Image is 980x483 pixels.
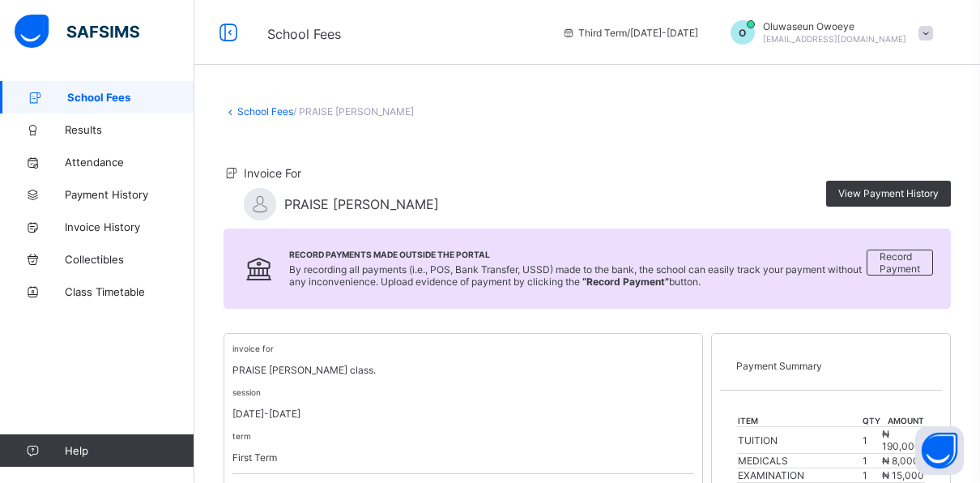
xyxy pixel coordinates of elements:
th: item [737,415,862,427]
span: By recording all payments (i.e., POS, Bank Transfer, USSD) made to the bank, the school can easil... [289,263,862,288]
span: / PRAISE [PERSON_NAME] [293,105,414,118]
td: MEDICALS [737,454,862,468]
span: ₦ 15,000 [882,469,924,481]
span: Payment History [65,188,194,201]
small: term [232,431,251,441]
b: “Record Payment” [582,276,669,288]
td: 1 [862,454,881,468]
span: Record Payments Made Outside the Portal [289,250,867,259]
span: Results [65,123,194,136]
p: PRAISE [PERSON_NAME] class. [232,364,694,376]
td: EXAMINATION [737,468,862,483]
span: ₦ 8,000 [882,455,919,467]
span: Invoice History [65,220,194,233]
span: [EMAIL_ADDRESS][DOMAIN_NAME] [763,34,906,44]
p: Payment Summary [736,360,926,372]
td: 1 [862,427,881,454]
span: View Payment History [838,187,939,199]
span: Invoice For [244,166,301,180]
span: Record Payment [880,250,920,275]
span: Class Timetable [65,285,194,298]
span: Collectibles [65,253,194,266]
span: Oluwaseun Owoeye [763,20,906,32]
span: O [739,27,746,39]
button: Open asap [915,426,964,475]
span: Attendance [65,156,194,169]
span: session/term information [562,27,698,39]
span: ₦ 190,000 [882,428,921,452]
small: invoice for [232,344,274,353]
span: Help [65,444,194,457]
td: 1 [862,468,881,483]
a: School Fees [237,105,293,118]
p: First Term [232,451,694,464]
td: TUITION [737,427,862,454]
div: Oluwaseun Owoeye [714,20,941,45]
p: [DATE]-[DATE] [232,408,694,420]
span: School Fees [267,26,341,42]
span: PRAISE [PERSON_NAME] [284,196,439,212]
small: session [232,387,261,397]
img: safsims [15,15,139,49]
th: amount [881,415,925,427]
span: School Fees [67,91,194,104]
th: qty [862,415,881,427]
